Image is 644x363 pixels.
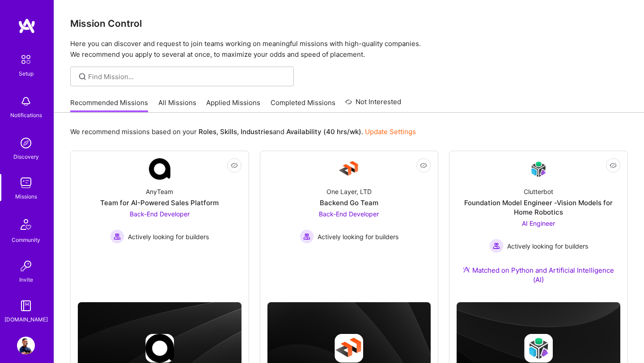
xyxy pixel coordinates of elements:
a: User Avatar [15,337,37,355]
b: Availability (40 hrs/wk) [286,127,361,136]
a: Company LogoAnyTeamTeam for AI-Powered Sales PlatformBack-End Developer Actively looking for buil... [78,158,241,273]
a: Not Interested [345,97,401,113]
a: Company LogoClutterbotFoundation Model Engineer -Vision Models for Home RoboticsAI Engineer Activ... [457,158,620,295]
i: icon EyeClosed [420,162,427,169]
p: We recommend missions based on your , , and . [70,127,416,136]
h3: Mission Control [70,18,628,29]
div: Backend Go Team [320,198,378,207]
img: Company logo [335,334,363,363]
div: Matched on Python and Artificial Intelligence (AI) [457,266,620,284]
img: Actively looking for builders [300,229,314,244]
div: Invite [19,275,33,284]
img: Company logo [524,334,553,363]
img: Invite [17,257,35,275]
img: Company logo [145,334,174,363]
a: Recommended Missions [70,98,148,113]
img: User Avatar [17,337,35,355]
i: icon EyeClosed [610,162,617,169]
div: Community [12,235,40,245]
input: Find Mission... [88,72,287,81]
img: guide book [17,297,35,315]
div: Setup [19,69,34,78]
img: teamwork [17,174,35,192]
div: Discovery [13,152,39,161]
div: Notifications [10,110,42,120]
span: Actively looking for builders [128,232,209,241]
a: Completed Missions [271,98,335,113]
div: [DOMAIN_NAME] [4,315,48,324]
img: Company Logo [528,159,549,180]
img: bell [17,93,35,110]
b: Industries [241,127,273,136]
img: logo [18,18,36,34]
img: Company Logo [338,158,360,180]
img: Community [15,214,37,235]
span: Back-End Developer [130,210,190,218]
img: discovery [17,134,35,152]
span: AI Engineer [522,219,555,227]
img: setup [17,50,35,69]
a: All Missions [158,98,196,113]
span: Actively looking for builders [318,232,398,241]
p: Here you can discover and request to join teams working on meaningful missions with high-quality ... [70,38,628,60]
div: Foundation Model Engineer -Vision Models for Home Robotics [457,198,620,217]
div: One Layer, LTD [326,187,372,196]
div: Missions [15,192,37,201]
a: Update Settings [365,127,416,136]
a: Applied Missions [206,98,260,113]
a: Company LogoOne Layer, LTDBackend Go TeamBack-End Developer Actively looking for buildersActively... [267,158,431,273]
img: Ateam Purple Icon [463,266,470,273]
img: Company Logo [149,158,170,180]
div: Team for AI-Powered Sales Platform [100,198,219,207]
i: icon SearchGrey [77,72,88,82]
div: AnyTeam [146,187,173,196]
img: Actively looking for builders [489,239,504,253]
div: Clutterbot [524,187,553,196]
img: Actively looking for builders [110,229,124,244]
b: Skills [220,127,237,136]
span: Back-End Developer [319,210,379,218]
b: Roles [199,127,216,136]
span: Actively looking for builders [507,241,588,251]
i: icon EyeClosed [231,162,238,169]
